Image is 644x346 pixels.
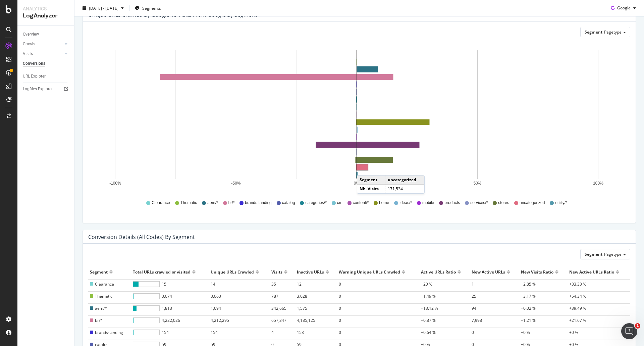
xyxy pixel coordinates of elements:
[23,50,33,57] div: Visits
[357,176,385,184] td: Segment
[162,330,169,338] span: 154
[271,281,276,287] span: 35
[422,200,434,206] span: mobile
[339,305,341,311] span: 0
[604,251,622,257] span: Pagetype
[271,305,286,311] span: 342,665
[604,29,622,35] span: Pagetype
[23,31,39,38] div: Overview
[162,293,172,302] span: 3,074
[23,5,69,12] div: Analytics
[521,317,536,323] span: +1.21 %
[472,330,474,335] span: 0
[421,330,436,335] span: +0.64 %
[337,200,342,206] span: cm
[569,330,578,335] span: +0 %
[211,266,254,277] div: Unique URLs Crawled
[569,293,586,299] span: +54.34 %
[353,200,369,206] span: content/*
[23,41,35,48] div: Crawls
[621,323,637,339] iframe: Intercom live chat
[180,200,197,206] span: Thematic
[339,293,341,299] span: 0
[88,234,195,240] div: Conversion Details (all codes) by Segment
[305,200,326,206] span: categories/*
[23,50,63,57] a: Visits
[521,293,536,299] span: +3.17 %
[211,281,215,287] span: 14
[90,266,108,277] div: Segment
[444,200,460,206] span: products
[521,281,536,287] span: +2.85 %
[339,281,341,287] span: 0
[569,281,586,287] span: +33.33 %
[95,293,112,299] span: Thematic
[211,293,221,299] span: 3,063
[339,266,400,277] div: Warning Unique URLs Crawled
[472,305,476,311] span: 94
[472,281,474,287] span: 1
[357,184,385,193] td: Nb. Visits
[585,29,602,35] span: Segment
[297,281,302,287] span: 12
[271,293,278,299] span: 787
[23,86,53,93] div: Logfiles Explorer
[162,305,172,314] span: 1,813
[23,60,69,67] a: Conversions
[245,200,271,206] span: brands-landing
[297,317,315,323] span: 4,185,125
[379,200,389,206] span: home
[498,200,509,206] span: stores
[472,317,482,323] span: 7,998
[472,266,505,277] div: New Active URLs
[142,5,161,11] span: Segments
[95,281,114,287] span: Clearance
[297,305,307,311] span: 1,575
[297,266,324,277] div: Inactive URLs
[617,5,631,11] span: Google
[585,251,602,257] span: Segment
[95,305,107,311] span: aem/*
[608,3,639,13] button: Google
[211,317,229,323] span: 4,212,295
[569,266,614,277] div: New Active URLs Ratio
[569,317,586,323] span: +21.67 %
[339,317,341,323] span: 0
[569,305,586,311] span: +39.49 %
[339,330,341,335] span: 0
[162,281,166,290] span: 15
[23,12,69,20] div: LogAnalyzer
[520,200,545,206] span: uncategorized
[133,266,191,277] div: Total URLs crawled or visited
[271,317,286,323] span: 657,347
[211,330,218,335] span: 154
[207,200,218,206] span: aem/*
[593,181,603,186] text: 100%
[354,181,360,186] text: 0%
[211,305,221,311] span: 1,694
[89,5,118,11] span: [DATE] - [DATE]
[271,330,274,335] span: 4
[23,73,69,80] a: URL Explorer
[297,330,304,335] span: 153
[231,181,240,186] text: -50%
[109,181,121,186] text: -100%
[95,330,123,335] span: brands-landing
[473,181,481,186] text: 50%
[282,200,295,206] span: catalog
[421,266,456,277] div: Active URLs Ratio
[555,200,567,206] span: utility/*
[521,266,553,277] div: New Visits Ratio
[635,323,640,329] span: 1
[23,41,63,48] a: Crawls
[23,73,46,80] div: URL Explorer
[385,184,424,193] td: 171,534
[421,317,436,323] span: +0.87 %
[421,305,438,311] span: +13.12 %
[297,293,307,299] span: 3,028
[162,317,180,326] span: 4,222,026
[399,200,412,206] span: ideas/*
[421,293,436,299] span: +1.49 %
[152,200,170,206] span: Clearance
[132,3,164,13] button: Segments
